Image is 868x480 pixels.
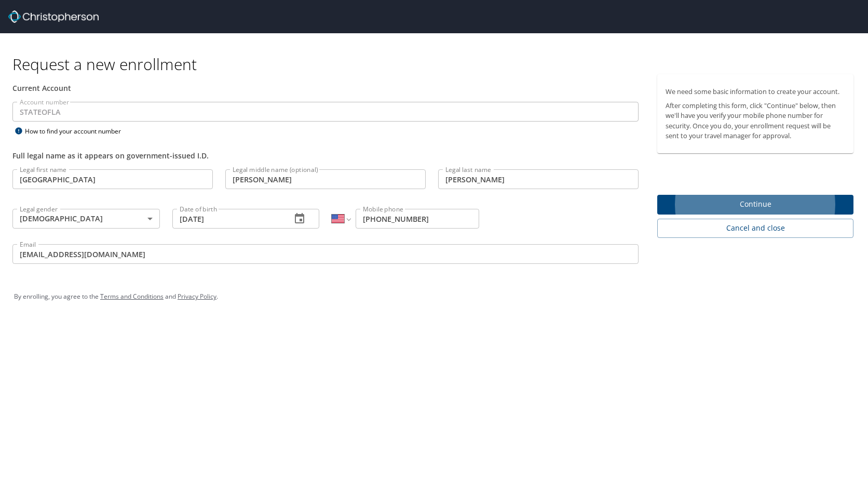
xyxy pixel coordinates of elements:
[657,219,853,238] button: Cancel and close
[12,150,639,161] div: Full legal name as it appears on government-issued I.D.
[666,198,845,211] span: Continue
[12,83,639,94] div: Current Account
[12,209,160,229] div: [DEMOGRAPHIC_DATA]
[100,292,164,301] a: Terms and Conditions
[178,292,216,301] a: Privacy Policy
[8,10,99,23] img: cbt logo
[12,54,862,74] h1: Request a new enrollment
[657,195,853,215] button: Continue
[666,101,845,141] p: After completing this form, click "Continue" below, then we'll have you verify your mobile phone ...
[666,87,845,97] p: We need some basic information to create your account.
[14,284,854,310] div: By enrolling, you agree to the and .
[356,209,479,229] input: Enter phone number
[172,209,283,229] input: MM/DD/YYYY
[666,222,845,235] span: Cancel and close
[12,125,142,138] div: How to find your account number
